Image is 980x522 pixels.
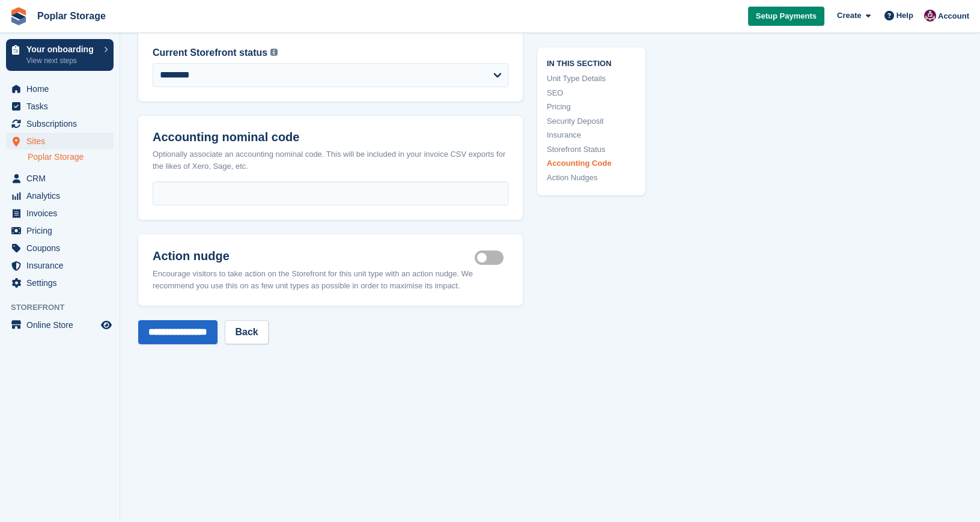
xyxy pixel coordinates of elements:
span: Tasks [26,98,99,115]
div: Encourage visitors to take action on the Storefront for this unit type with an action nudge. We r... [153,268,508,291]
a: menu [6,222,114,239]
a: menu [6,115,114,132]
span: Analytics [26,187,99,204]
a: SEO [547,86,636,99]
a: menu [6,275,114,291]
a: Action Nudges [547,171,636,183]
a: menu [6,317,114,333]
span: Invoices [26,205,99,222]
h2: Accounting nominal code [153,130,508,144]
a: Back [225,320,268,344]
a: menu [6,133,114,150]
a: Security Deposit [547,115,636,127]
a: Pricing [547,101,636,113]
span: Storefront [11,302,120,314]
span: Help [896,10,913,22]
a: Unit Type Details [547,73,636,85]
a: Poplar Storage [28,151,114,163]
p: Your onboarding [26,45,98,53]
a: Poplar Storage [32,6,111,26]
span: Settings [26,275,99,291]
span: Setup Payments [756,10,817,22]
span: Pricing [26,222,99,239]
span: Coupons [26,240,99,256]
a: menu [6,170,114,187]
div: Optionally associate an accounting nominal code. This will be included in your invoice CSV export... [153,148,508,172]
label: Current Storefront status [153,46,267,60]
img: icon-info-grey-7440780725fd019a000dd9b08b2336e03edf1995a4989e88bcd33f0948082b44.svg [270,49,278,56]
label: Is active [475,257,508,259]
a: Insurance [547,129,636,141]
a: Setup Payments [748,7,824,26]
a: Your onboarding View next steps [6,39,114,71]
span: Online Store [26,317,99,333]
span: Create [837,10,861,22]
span: Subscriptions [26,115,99,132]
span: CRM [26,170,99,187]
a: menu [6,98,114,115]
img: Kat Palmer [924,10,936,22]
span: Sites [26,133,99,150]
p: View next steps [26,55,98,66]
span: Insurance [26,257,99,274]
span: In this section [547,56,636,68]
span: Account [938,10,969,22]
a: menu [6,187,114,204]
a: menu [6,80,114,97]
a: Storefront Status [547,143,636,155]
h2: Action nudge [153,249,475,263]
img: stora-icon-8386f47178a22dfd0bd8f6a31ec36ba5ce8667c1dd55bd0f319d3a0aa187defe.svg [10,7,28,25]
a: Preview store [99,318,114,332]
span: Home [26,80,99,97]
a: Accounting Code [547,157,636,169]
a: menu [6,240,114,256]
a: menu [6,257,114,274]
a: menu [6,205,114,222]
